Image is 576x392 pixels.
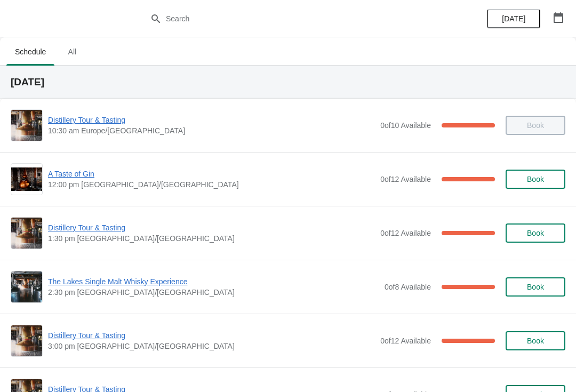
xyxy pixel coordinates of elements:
[11,77,565,87] h2: [DATE]
[527,229,544,237] span: Book
[11,325,42,356] img: Distillery Tour & Tasting | | 3:00 pm Europe/London
[385,283,431,291] span: 0 of 8 Available
[502,14,525,23] span: [DATE]
[48,287,379,298] span: 2:30 pm [GEOGRAPHIC_DATA]/[GEOGRAPHIC_DATA]
[48,169,375,179] span: A Taste of Gin
[48,125,375,136] span: 10:30 am Europe/[GEOGRAPHIC_DATA]
[527,283,544,291] span: Book
[59,42,85,61] span: All
[165,9,432,28] input: Search
[506,223,565,243] button: Book
[506,170,565,189] button: Book
[527,337,544,345] span: Book
[48,179,375,190] span: 12:00 pm [GEOGRAPHIC_DATA]/[GEOGRAPHIC_DATA]
[487,9,540,28] button: [DATE]
[506,331,565,350] button: Book
[48,341,375,351] span: 3:00 pm [GEOGRAPHIC_DATA]/[GEOGRAPHIC_DATA]
[48,222,375,233] span: Distillery Tour & Tasting
[506,277,565,297] button: Book
[48,330,375,341] span: Distillery Tour & Tasting
[48,233,375,244] span: 1:30 pm [GEOGRAPHIC_DATA]/[GEOGRAPHIC_DATA]
[527,175,544,183] span: Book
[11,110,42,141] img: Distillery Tour & Tasting | | 10:30 am Europe/London
[380,121,431,130] span: 0 of 10 Available
[6,42,54,61] span: Schedule
[11,218,42,249] img: Distillery Tour & Tasting | | 1:30 pm Europe/London
[380,229,431,237] span: 0 of 12 Available
[11,271,42,302] img: The Lakes Single Malt Whisky Experience | | 2:30 pm Europe/London
[48,115,375,125] span: Distillery Tour & Tasting
[380,337,431,345] span: 0 of 12 Available
[11,167,42,191] img: A Taste of Gin | | 12:00 pm Europe/London
[48,276,379,287] span: The Lakes Single Malt Whisky Experience
[380,175,431,183] span: 0 of 12 Available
